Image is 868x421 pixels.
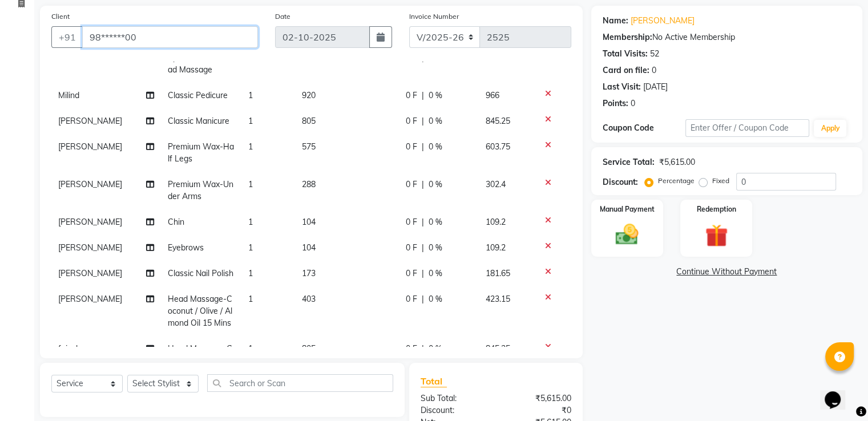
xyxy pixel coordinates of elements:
[248,343,253,354] span: 1
[406,268,417,280] span: 0 F
[608,221,645,248] img: _cash.svg
[406,115,417,127] span: 0 F
[248,116,253,126] span: 1
[58,343,78,354] span: faisal
[248,141,253,152] span: 1
[302,217,316,227] span: 104
[248,179,253,189] span: 1
[698,221,735,250] img: _gift.svg
[486,343,510,354] span: 845.25
[429,115,442,127] span: 0 %
[406,343,417,355] span: 0 F
[603,64,649,76] div: Card on file:
[422,268,424,280] span: |
[631,15,695,27] a: [PERSON_NAME]
[496,392,580,404] div: ₹5,615.00
[486,217,506,227] span: 109.2
[486,179,506,189] span: 302.4
[429,293,442,305] span: 0 %
[248,90,253,100] span: 1
[406,293,417,305] span: 0 F
[603,48,648,60] div: Total Visits:
[603,15,628,27] div: Name:
[429,268,442,280] span: 0 %
[412,392,496,404] div: Sub Total:
[422,141,424,153] span: |
[422,293,424,305] span: |
[594,266,860,278] a: Continue Without Payment
[659,156,695,168] div: ₹5,615.00
[168,343,232,378] span: Head Massage-Coconut / Olive / Almond Oil 30 Mins
[631,98,635,110] div: 0
[302,268,316,278] span: 173
[697,204,736,214] label: Redemption
[58,294,122,304] span: [PERSON_NAME]
[603,31,851,43] div: No Active Membership
[486,90,499,100] span: 966
[429,216,442,228] span: 0 %
[422,115,424,127] span: |
[302,90,316,100] span: 920
[58,179,122,189] span: [PERSON_NAME]
[168,179,233,201] span: Premium Wax-Under Arms
[429,179,442,191] span: 0 %
[422,216,424,228] span: |
[302,343,316,354] span: 805
[168,242,204,253] span: Eyebrows
[302,242,316,253] span: 104
[168,141,234,164] span: Premium Wax-Half Legs
[302,179,316,189] span: 288
[168,217,184,227] span: Chin
[412,404,496,416] div: Discount:
[600,204,655,214] label: Manual Payment
[406,179,417,191] span: 0 F
[58,268,122,278] span: [PERSON_NAME]
[603,81,641,93] div: Last Visit:
[685,119,810,137] input: Enter Offer / Coupon Code
[422,343,424,355] span: |
[58,141,122,152] span: [PERSON_NAME]
[168,90,228,100] span: Classic Pedicure
[168,268,233,278] span: Classic Nail Polish
[429,141,442,153] span: 0 %
[429,343,442,355] span: 0 %
[302,294,316,304] span: 403
[248,242,253,253] span: 1
[603,31,652,43] div: Membership:
[486,141,510,152] span: 603.75
[168,294,232,328] span: Head Massage-Coconut / Olive / Almond Oil 15 Mins
[51,26,83,48] button: +91
[168,116,229,126] span: Classic Manicure
[820,375,857,410] iframe: chat widget
[275,11,290,22] label: Date
[422,179,424,191] span: |
[248,268,253,278] span: 1
[302,141,316,152] span: 575
[58,217,122,227] span: [PERSON_NAME]
[406,216,417,228] span: 0 F
[814,120,846,137] button: Apply
[650,48,659,60] div: 52
[486,242,506,253] span: 109.2
[658,176,695,186] label: Percentage
[486,294,510,304] span: 423.15
[429,242,442,254] span: 0 %
[486,116,510,126] span: 845.25
[643,81,668,93] div: [DATE]
[429,90,442,102] span: 0 %
[603,122,685,134] div: Coupon Code
[712,176,729,186] label: Fixed
[248,294,253,304] span: 1
[496,404,580,416] div: ₹0
[652,64,656,76] div: 0
[409,11,459,22] label: Invoice Number
[603,98,628,110] div: Points:
[603,176,638,188] div: Discount:
[51,11,70,22] label: Client
[82,26,258,48] input: Search by Name/Mobile/Email/Code
[58,90,79,100] span: Milind
[58,116,122,126] span: [PERSON_NAME]
[422,90,424,102] span: |
[406,242,417,254] span: 0 F
[302,116,316,126] span: 805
